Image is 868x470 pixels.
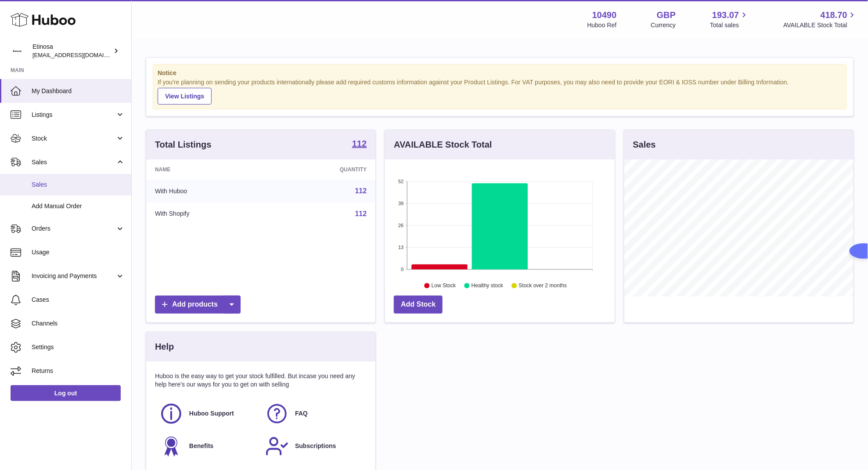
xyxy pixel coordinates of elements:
[32,181,125,189] span: Sales
[712,9,739,21] span: 193.07
[189,442,213,450] span: Benefits
[519,282,567,289] text: Stock over 2 months
[158,78,842,105] div: If you're planning on sending your products internationally please add required customs informati...
[399,179,404,184] text: 52
[32,87,125,95] span: My Dashboard
[432,282,456,289] text: Low Stock
[295,442,336,450] span: Subscriptions
[155,341,174,353] h3: Help
[657,9,676,21] strong: GBP
[651,21,676,29] div: Currency
[270,159,376,180] th: Quantity
[158,88,212,105] a: View Listings
[352,139,367,148] strong: 112
[32,296,125,304] span: Cases
[399,245,404,250] text: 13
[146,180,270,202] td: With Huboo
[146,202,270,225] td: With Shopify
[394,296,443,314] a: Add Stock
[783,21,857,29] span: AVAILABLE Stock Total
[32,202,125,210] span: Add Manual Order
[265,402,362,426] a: FAQ
[155,296,241,314] a: Add products
[32,248,125,257] span: Usage
[32,367,125,375] span: Returns
[155,372,367,389] p: Huboo is the easy way to get your stock fulfilled. But incase you need any help here's our ways f...
[32,43,112,59] div: Etinosa
[710,21,749,29] span: Total sales
[11,44,24,58] img: Wolphuk@gmail.com
[633,139,656,151] h3: Sales
[32,224,115,233] span: Orders
[401,267,404,272] text: 0
[710,9,749,29] a: 193.07 Total sales
[146,159,270,180] th: Name
[159,434,256,458] a: Benefits
[32,319,125,328] span: Channels
[592,9,617,21] strong: 10490
[399,223,404,228] text: 26
[265,434,362,458] a: Subscriptions
[821,9,847,21] span: 418.70
[352,139,367,150] a: 112
[32,134,115,143] span: Stock
[11,385,121,401] a: Log out
[155,139,212,151] h3: Total Listings
[32,272,115,280] span: Invoicing and Payments
[295,409,308,418] span: FAQ
[158,69,842,77] strong: Notice
[783,9,857,29] a: 418.70 AVAILABLE Stock Total
[472,282,504,289] text: Healthy stock
[159,402,256,426] a: Huboo Support
[32,158,115,166] span: Sales
[355,187,367,195] a: 112
[32,51,129,58] span: [EMAIL_ADDRESS][DOMAIN_NAME]
[355,210,367,217] a: 112
[32,343,125,351] span: Settings
[32,111,115,119] span: Listings
[399,201,404,206] text: 39
[587,21,617,29] div: Huboo Ref
[394,139,492,151] h3: AVAILABLE Stock Total
[189,409,234,418] span: Huboo Support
